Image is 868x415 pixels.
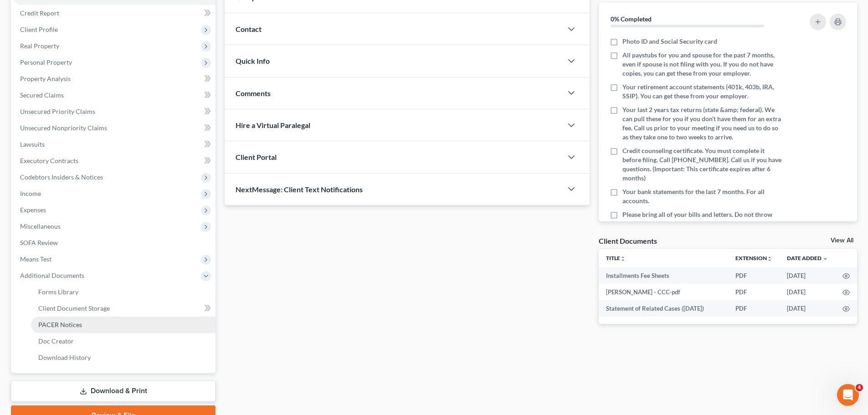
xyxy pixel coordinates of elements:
span: Additional Documents [20,272,84,279]
span: All paystubs for you and spouse for the past 7 months, even if spouse is not filing with you. If ... [622,51,785,78]
a: Lawsuits [13,136,216,153]
a: Unsecured Nonpriority Claims [13,120,216,136]
td: [DATE] [780,300,835,317]
span: Download History [38,354,91,361]
span: Please bring all of your bills and letters. Do not throw them away. [622,210,785,228]
a: Unsecured Priority Claims [13,103,216,120]
span: PACER Notices [38,321,82,328]
i: unfold_more [620,256,626,261]
td: [PERSON_NAME] - CCC-pdf [599,284,728,300]
a: SOFA Review [13,235,216,251]
td: [DATE] [780,267,835,284]
span: Codebtors Insiders & Notices [20,173,103,181]
span: 4 [856,384,863,391]
span: Your last 2 years tax returns (state &amp; federal). We can pull these for you if you don’t have ... [622,105,785,142]
a: Forms Library [31,284,216,300]
span: Expenses [20,206,46,214]
iframe: Intercom live chat [837,384,859,406]
span: Means Test [20,255,51,263]
span: Your retirement account statements (401k, 403b, IRA, SSIP). You can get these from your employer. [622,82,785,101]
a: PACER Notices [31,317,216,333]
a: Download History [31,349,216,366]
span: Income [20,190,41,197]
span: Real Property [20,42,59,50]
td: PDF [728,284,780,300]
span: Miscellaneous [20,222,61,230]
span: Comments [236,89,271,97]
span: Secured Claims [20,91,64,99]
span: Client Document Storage [38,304,110,312]
a: Extensionunfold_more [735,255,772,261]
td: PDF [728,300,780,317]
a: Executory Contracts [13,153,216,169]
td: Statement of Related Cases ([DATE]) [599,300,728,317]
span: Property Analysis [20,75,71,82]
span: Lawsuits [20,140,45,148]
a: View All [831,237,853,244]
div: Client Documents [599,236,657,246]
a: Titleunfold_more [606,255,626,261]
span: Executory Contracts [20,157,78,164]
span: Contact [236,25,262,33]
a: Date Added expand_more [787,255,828,261]
span: Quick Info [236,56,270,65]
span: Unsecured Nonpriority Claims [20,124,107,132]
td: Installments Fee Sheets [599,267,728,284]
i: expand_more [822,256,828,261]
strong: 0% Completed [611,15,652,23]
span: NextMessage: Client Text Notifications [236,185,363,194]
span: Hire a Virtual Paralegal [236,121,310,129]
i: unfold_more [767,256,772,261]
a: Client Document Storage [31,300,216,317]
span: Credit Report [20,9,59,17]
a: Secured Claims [13,87,216,103]
span: Client Portal [236,153,277,161]
span: Client Profile [20,26,58,33]
span: Credit counseling certificate. You must complete it before filing. Call [PHONE_NUMBER]. Call us i... [622,146,785,183]
span: Your bank statements for the last 7 months. For all accounts. [622,187,785,205]
span: Unsecured Priority Claims [20,108,95,115]
a: Download & Print [11,380,216,402]
span: Personal Property [20,58,72,66]
td: PDF [728,267,780,284]
span: Forms Library [38,288,78,296]
span: SOFA Review [20,239,58,246]
td: [DATE] [780,284,835,300]
a: Credit Report [13,5,216,21]
span: Doc Creator [38,337,74,345]
a: Property Analysis [13,71,216,87]
span: Photo ID and Social Security card [622,37,717,46]
a: Doc Creator [31,333,216,349]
